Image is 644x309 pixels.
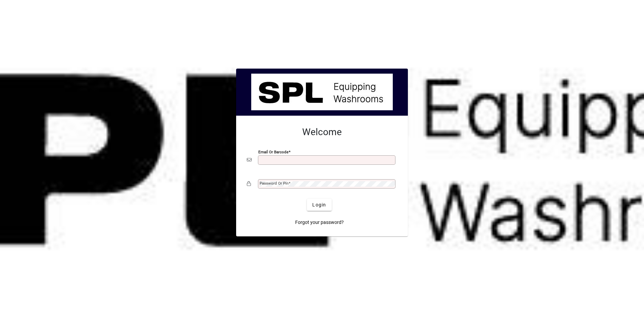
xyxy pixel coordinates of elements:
[307,199,331,211] button: Login
[295,219,344,226] span: Forgot your password?
[312,201,326,208] span: Login
[260,181,288,186] mat-label: Password or Pin
[292,216,346,228] a: Forgot your password?
[247,126,397,138] h2: Welcome
[258,150,288,154] mat-label: Email or Barcode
